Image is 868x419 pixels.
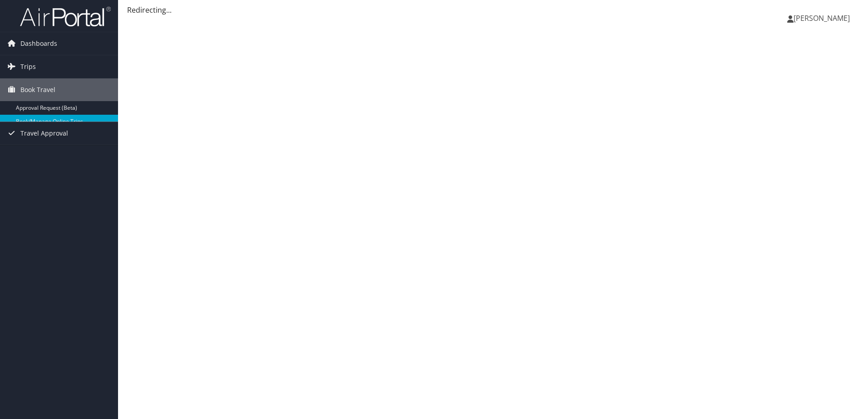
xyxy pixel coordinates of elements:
[127,5,859,15] div: Redirecting...
[20,55,36,78] span: Trips
[20,122,68,145] span: Travel Approval
[787,5,859,32] a: [PERSON_NAME]
[20,32,57,55] span: Dashboards
[20,78,55,101] span: Book Travel
[20,6,111,27] img: airportal-logo.png
[794,13,850,23] span: [PERSON_NAME]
